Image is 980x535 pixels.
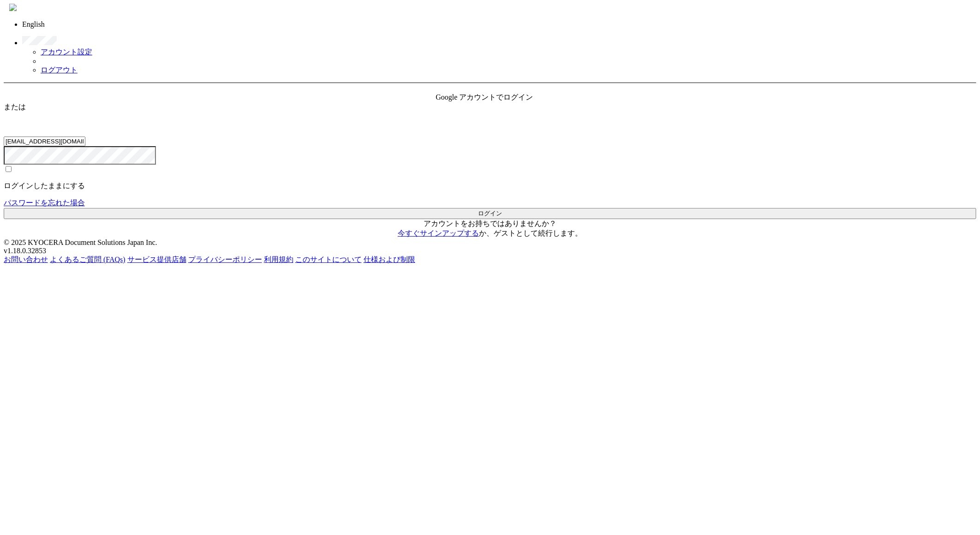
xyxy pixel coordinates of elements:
a: プライバシーポリシー [188,256,262,263]
div: または [4,102,976,112]
span: © 2025 KYOCERA Document Solutions Japan Inc. [4,238,157,246]
a: 仕様および制限 [364,256,415,263]
p: アカウントをお持ちではありませんか？ [4,219,976,238]
p: ログインしたままにする [4,181,976,191]
a: ゲストとして続行します [494,229,575,237]
span: か、 。 [398,229,582,237]
a: 今すぐサインアップする [398,229,479,237]
a: 戻る [4,83,18,91]
a: ログアウト [41,66,78,74]
a: 利用規約 [264,256,293,263]
a: よくあるご質問 (FAQs) [50,256,125,263]
a: このサイトについて [295,256,362,263]
button: ログイン [4,208,976,219]
span: ログイン [4,12,33,20]
a: サービス提供店舗 [127,256,186,263]
input: メールアドレス [4,137,85,146]
span: v1.18.0.32853 [4,247,46,255]
a: お問い合わせ [4,256,48,263]
img: anytime_print_blue_japanese_228x75.svg [9,4,17,11]
a: English [22,20,45,28]
span: Google アカウントでログイン [436,93,533,101]
a: パスワードを忘れた場合 [4,199,85,207]
a: アカウント設定 [41,48,92,56]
